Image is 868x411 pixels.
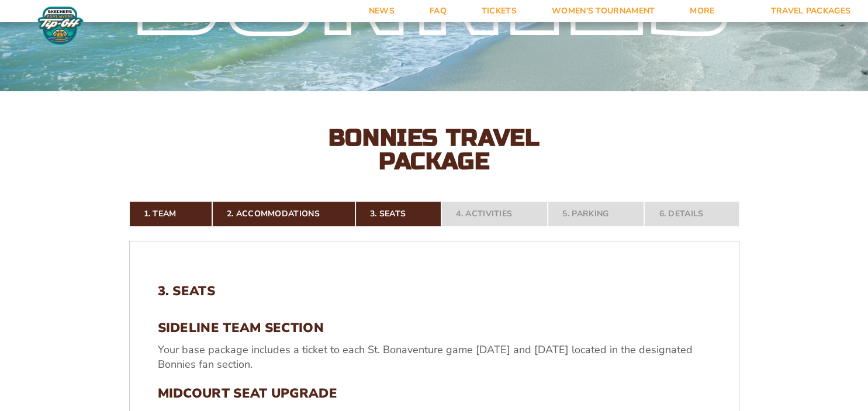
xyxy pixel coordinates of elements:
[212,201,355,227] a: 2. Accommodations
[35,6,86,46] img: Fort Myers Tip-Off
[129,201,212,227] a: 1. Team
[158,320,711,336] h3: SIDELINE TEAM SECTION
[158,284,711,299] h2: 3. Seats
[158,343,711,372] p: Your base package includes a ticket to each St. Bonaventure game [DATE] and [DATE] located in the...
[158,386,711,401] h3: MIDCOURT SEAT UPGRADE
[306,126,563,173] h2: Bonnies Travel Package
